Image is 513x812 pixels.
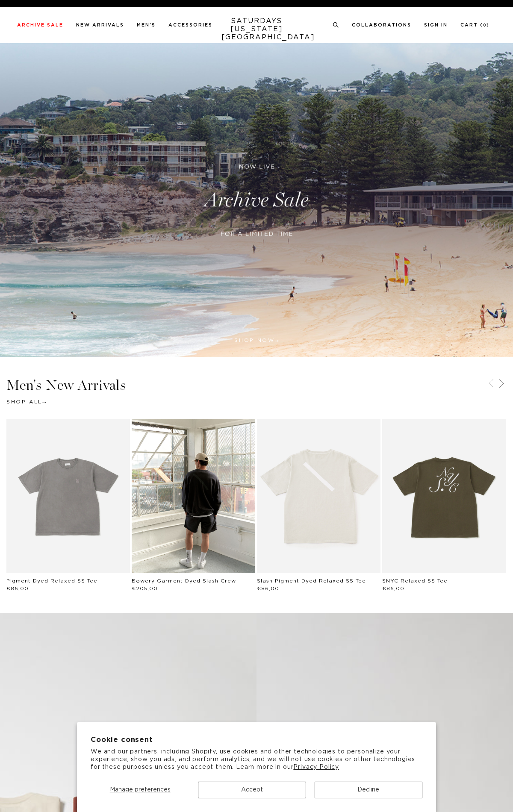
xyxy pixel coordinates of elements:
button: Accept [198,782,306,798]
span: €86,00 [6,586,29,591]
a: SATURDAYS[US_STATE][GEOGRAPHIC_DATA] [221,17,292,41]
h2: Cookie consent [91,736,422,744]
a: Cart (0) [460,23,489,27]
a: Collaborations [352,23,411,27]
h3: Men's New Arrivals [6,378,507,392]
a: Privacy Policy [293,764,339,770]
a: Men's [137,23,156,27]
button: Manage preferences [91,782,189,798]
p: We and our partners, including Shopify, use cookies and other technologies to personalize your ex... [91,748,422,771]
a: New Arrivals [76,23,124,27]
span: Manage preferences [110,787,171,793]
small: 0 [483,24,486,27]
a: Sign In [424,23,448,27]
span: €86,00 [257,586,279,591]
span: €86,00 [382,586,404,591]
a: Archive Sale [17,23,63,27]
a: Pigment Dyed Relaxed SS Tee [6,578,97,583]
a: Accessories [168,23,212,27]
a: SNYC Relaxed SS Tee [382,578,448,583]
span: €205,00 [132,586,158,591]
a: Shop All [6,399,46,404]
a: Slash Pigment Dyed Relaxed SS Tee [257,578,366,583]
button: Decline [315,782,422,798]
a: Bowery Garment Dyed Slash Crew [132,578,236,583]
